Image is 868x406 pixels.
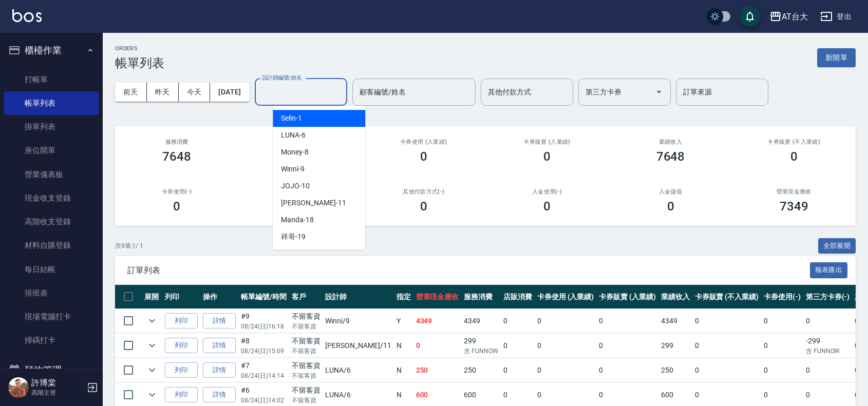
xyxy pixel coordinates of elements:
p: 08/24 (日) 15:09 [241,346,287,356]
td: 4349 [461,309,501,333]
th: 服務消費 [461,285,501,309]
img: Person [8,377,29,398]
h3: 0 [420,149,427,164]
th: 店販消費 [501,285,535,309]
td: LUNA /6 [323,358,393,382]
a: 營業儀表板 [4,163,99,186]
td: 0 [501,309,535,333]
button: expand row [144,313,160,328]
td: 0 [761,358,803,382]
td: 0 [761,309,803,333]
h3: 0 [420,199,427,214]
h3: 0 [543,199,551,214]
h3: 0 [790,149,798,164]
button: 櫃檯作業 [4,37,99,64]
td: 0 [803,358,853,382]
td: 0 [501,334,535,358]
h3: 0 [667,199,674,214]
div: 不留客資 [292,336,320,346]
th: 第三方卡券(-) [803,285,853,309]
span: 訂單列表 [127,265,810,276]
th: 指定 [394,285,413,309]
a: 每日結帳 [4,258,99,281]
img: Logo [12,9,42,22]
p: 不留客資 [292,371,320,380]
p: 共 9 筆, 1 / 1 [115,241,143,250]
th: 卡券販賣 (入業績) [596,285,658,309]
p: 不留客資 [292,346,320,356]
td: 0 [596,309,658,333]
button: expand row [144,387,160,402]
h2: 入金儲值 [621,188,720,195]
h2: 店販消費 [251,139,349,145]
span: LUNA -6 [281,130,306,141]
button: 全部展開 [818,238,856,254]
span: Winni -9 [281,164,305,175]
a: 詳情 [203,362,236,378]
a: 詳情 [203,387,236,403]
td: 0 [596,334,658,358]
td: 0 [535,358,597,382]
th: 業績收入 [658,285,692,309]
th: 卡券使用(-) [761,285,803,309]
div: AT台大 [782,10,808,23]
td: 4349 [413,309,462,333]
td: 0 [692,358,761,382]
button: 列印 [165,387,198,403]
th: 操作 [200,285,238,309]
h2: 業績收入 [621,139,720,145]
p: 08/24 (日) 16:18 [241,322,287,331]
div: 不留客資 [292,311,320,322]
button: 列印 [165,338,198,354]
h2: 卡券販賣 (不入業績) [745,139,843,145]
button: 登出 [816,7,856,26]
a: 報表匯出 [810,265,848,275]
td: 0 [692,309,761,333]
td: 0 [413,334,462,358]
td: 299 [461,334,501,358]
td: 299 [658,334,692,358]
h2: 卡券使用(-) [127,188,226,195]
a: 掛單列表 [4,115,99,139]
button: Open [651,84,667,100]
th: 客戶 [289,285,323,309]
a: 排班表 [4,281,99,305]
th: 列印 [162,285,200,309]
td: 0 [535,334,597,358]
h5: 許博棠 [31,378,84,388]
a: 座位開單 [4,139,99,162]
td: 250 [461,358,501,382]
a: 新開單 [817,52,856,62]
td: #9 [238,309,289,333]
td: N [394,358,413,382]
a: 現場電腦打卡 [4,305,99,328]
th: 展開 [142,285,162,309]
td: Winni /9 [323,309,393,333]
td: 0 [803,309,853,333]
h2: 其他付款方式(-) [374,188,473,195]
a: 打帳單 [4,68,99,91]
button: 新開單 [817,48,856,67]
td: 0 [596,358,658,382]
a: 高階收支登錄 [4,210,99,234]
td: #7 [238,358,289,382]
h2: 入金使用(-) [498,188,596,195]
td: -299 [803,334,853,358]
a: 材料自購登錄 [4,234,99,257]
button: 列印 [165,362,198,378]
p: 08/24 (日) 14:02 [241,396,287,405]
h3: 0 [173,199,180,214]
button: expand row [144,338,160,353]
h2: ORDERS [115,45,164,52]
button: [DATE] [210,83,249,102]
button: expand row [144,362,160,378]
h3: 7648 [162,149,191,164]
h2: 卡券使用 (入業績) [374,139,473,145]
label: 設計師編號/姓名 [262,74,302,82]
button: 今天 [179,83,211,102]
button: save [740,6,760,27]
p: 不留客資 [292,322,320,331]
h2: 卡券販賣 (入業績) [498,139,596,145]
h2: 第三方卡券(-) [251,188,349,195]
th: 帳單編號/時間 [238,285,289,309]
